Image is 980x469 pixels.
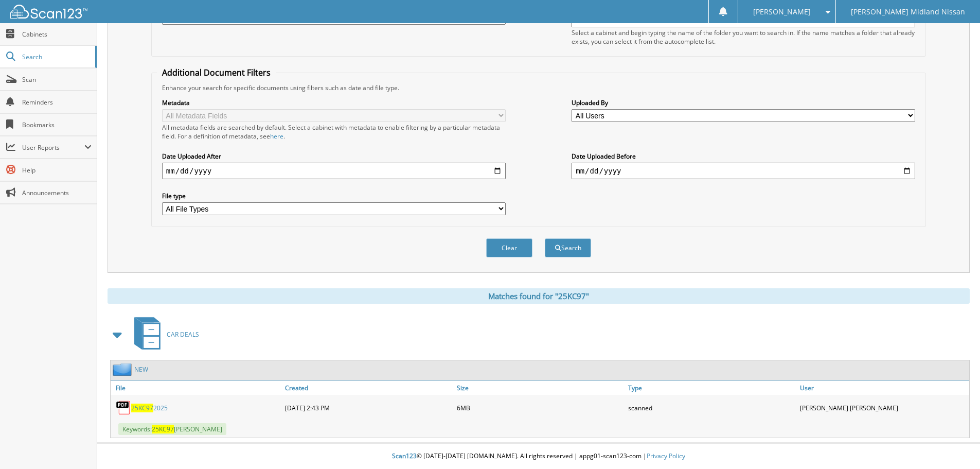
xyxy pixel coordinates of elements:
a: File [111,381,282,395]
a: CAR DEALS [128,314,199,355]
span: [PERSON_NAME] Midland Nissan [851,9,965,15]
label: Date Uploaded After [162,152,506,161]
span: Search [22,53,90,61]
div: Matches found for "25KC97" [108,288,970,304]
button: Clear [486,238,532,257]
div: scanned [626,397,797,418]
a: 25KC972025 [131,404,168,412]
a: Size [454,381,626,395]
a: here [270,132,283,141]
input: start [162,163,506,179]
label: Date Uploaded Before [572,152,915,161]
span: Cabinets [22,30,92,39]
img: folder2.png [113,363,134,376]
span: Bookmarks [22,120,92,129]
span: [PERSON_NAME] [753,9,811,15]
span: User Reports [22,143,84,152]
button: Search [545,238,591,257]
span: Scan [22,75,92,84]
span: Scan123 [392,451,417,460]
a: User [797,381,969,395]
span: 25KC97 [152,425,174,433]
div: All metadata fields are searched by default. Select a cabinet with metadata to enable filtering b... [162,123,506,141]
a: Created [282,381,454,395]
img: PDF.png [116,400,131,415]
a: NEW [134,365,148,374]
span: Reminders [22,98,92,107]
span: Announcements [22,188,92,197]
div: [DATE] 2:43 PM [282,397,454,418]
label: Metadata [162,98,506,107]
img: scan123-logo-white.svg [10,5,87,19]
div: Enhance your search for specific documents using filters such as date and file type. [157,83,920,92]
a: Privacy Policy [647,451,685,460]
span: 25KC97 [131,404,153,412]
iframe: Chat Widget [929,420,980,469]
div: 6MB [454,397,626,418]
div: Select a cabinet and begin typing the name of the folder you want to search in. If the name match... [572,28,915,46]
a: Type [626,381,797,395]
div: © [DATE]-[DATE] [DOMAIN_NAME]. All rights reserved | appg01-scan123-com | [97,444,980,469]
div: [PERSON_NAME] [PERSON_NAME] [797,397,969,418]
span: CAR DEALS [167,330,199,339]
span: Keywords: [PERSON_NAME] [118,423,226,435]
label: File type [162,192,506,200]
legend: Additional Document Filters [157,67,276,78]
span: Help [22,166,92,175]
label: Uploaded By [572,98,915,107]
input: end [572,163,915,179]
